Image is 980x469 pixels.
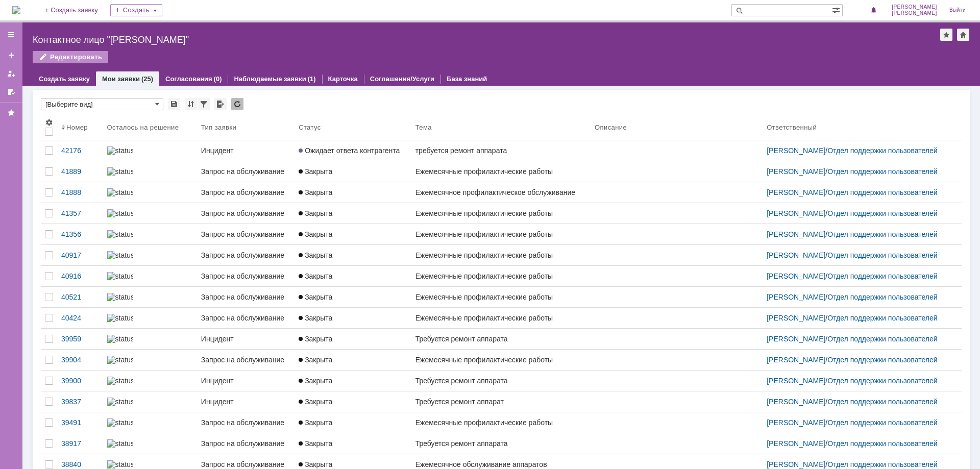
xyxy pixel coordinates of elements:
a: Запрос на обслуживание [197,182,295,203]
div: Запрос на обслуживание [201,272,290,280]
a: Соглашения/Услуги [370,75,434,83]
a: statusbar-100 (1).png [103,287,197,307]
span: Закрыта [299,356,332,364]
a: Отдел поддержки пользователей [827,209,937,217]
span: Закрыта [299,272,332,280]
a: 39837 [57,391,103,412]
div: Ежемесячные профилактические работы [415,251,586,259]
a: [PERSON_NAME] [767,314,825,322]
a: Требуется ремонт аппарата [411,371,591,391]
img: statusbar-100 (1).png [107,356,133,364]
img: statusbar-40 (1).png [107,272,133,280]
a: Закрыта [295,371,411,391]
a: Запрос на обслуживание [197,308,295,328]
div: 41888 [61,188,99,196]
a: Отдел поддержки пользователей [827,146,937,155]
th: Номер [57,114,103,140]
div: Обновлять список [231,98,243,110]
div: 38917 [61,439,99,448]
a: statusbar-100 (1).png [103,350,197,370]
div: Запрос на обслуживание [201,188,290,196]
span: Настройки [45,118,53,127]
a: 39904 [57,350,103,370]
a: statusbar-25 (1).png [103,203,197,224]
div: Ежемесячное обслуживание аппаратов [415,460,586,468]
a: statusbar-100 (1).png [103,391,197,412]
img: statusbar-60 (1).png [107,460,133,468]
a: [PERSON_NAME] [767,188,825,196]
div: Экспорт списка [214,98,227,110]
a: Ежемесячные профилактические работы [411,203,591,224]
a: Мои заявки [102,75,140,83]
a: Отдел поддержки пользователей [827,335,937,343]
a: Ежемесячные профилактические работы [411,287,591,307]
a: 41356 [57,224,103,244]
a: statusbar-25 (1).png [103,329,197,349]
a: [PERSON_NAME] [767,251,825,259]
a: statusbar-25 (1).png [103,224,197,244]
div: Запрос на обслуживание [201,251,290,259]
div: 38840 [61,460,99,468]
a: Ежемесячные профилактические работы [411,224,591,244]
a: Ежемесячные профилактические работы [411,412,591,433]
div: Описание [595,124,627,131]
div: / [767,377,949,385]
a: 40424 [57,308,103,328]
a: Закрыта [295,266,411,286]
a: Отдел поддержки пользователей [827,293,937,301]
div: Создать [110,4,162,16]
a: Инцидент [197,329,295,349]
a: 41888 [57,182,103,203]
div: Инцидент [201,398,290,406]
a: 41357 [57,203,103,224]
div: / [767,398,949,406]
div: 39900 [61,377,99,385]
img: statusbar-40 (1).png [107,188,133,196]
div: Фильтрация... [198,98,210,110]
span: Закрыта [299,293,332,301]
a: 40917 [57,245,103,265]
div: / [767,293,949,301]
span: Расширенный поиск [832,5,842,14]
div: Добавить в избранное [940,29,952,41]
div: Ответственный [767,124,817,131]
div: Сортировка... [185,98,197,110]
a: statusbar-60 (1).png [103,371,197,391]
a: [PERSON_NAME] [767,335,825,343]
div: Ежемесячные профилактические работы [415,167,586,176]
span: Закрыта [299,209,332,217]
div: Требуется ремонт аппарат [415,398,586,406]
img: statusbar-0 (1).png [107,439,133,448]
img: statusbar-25 (1).png [107,251,133,259]
img: statusbar-40 (1).png [107,418,133,427]
a: statusbar-25 (1).png [103,245,197,265]
div: Инцидент [201,335,290,343]
span: [PERSON_NAME] [892,10,937,16]
a: [PERSON_NAME] [767,377,825,385]
a: Требуется ремонт аппарата [411,433,591,454]
th: Статус [295,114,411,140]
div: Номер [66,124,88,131]
span: Закрыта [299,460,332,468]
div: / [767,460,949,468]
span: Закрыта [299,314,332,322]
a: База знаний [447,75,487,83]
img: statusbar-25 (1).png [107,209,133,217]
div: / [767,251,949,259]
a: Отдел поддержки пользователей [827,230,937,238]
a: [PERSON_NAME] [767,230,825,238]
div: Запрос на обслуживание [201,439,290,448]
div: (0) [214,75,222,83]
div: Запрос на обслуживание [201,209,290,217]
a: Отдел поддержки пользователей [827,251,937,259]
a: Создать заявку [39,75,90,83]
a: Отдел поддержки пользователей [827,314,937,322]
a: [PERSON_NAME] [767,439,825,448]
a: Закрыта [295,391,411,412]
a: 40916 [57,266,103,286]
a: Закрыта [295,433,411,454]
a: [PERSON_NAME] [767,356,825,364]
img: statusbar-100 (1).png [107,293,133,301]
a: statusbar-40 (1).png [103,266,197,286]
div: 40424 [61,314,99,322]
